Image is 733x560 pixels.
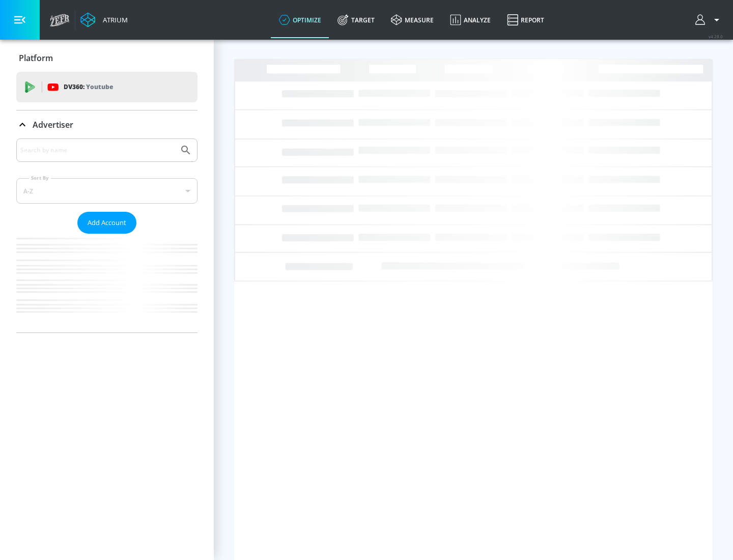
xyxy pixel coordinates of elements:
div: A-Z [16,178,198,204]
input: Search by name [20,144,175,157]
div: Atrium [99,15,128,24]
p: Advertiser [33,119,73,130]
div: Advertiser [16,110,198,139]
div: Advertiser [16,138,198,332]
a: optimize [271,2,329,38]
a: Analyze [442,2,499,38]
p: Platform [19,52,53,64]
nav: list of Advertiser [16,234,198,332]
a: Target [329,2,383,38]
p: DV360: [64,81,113,93]
div: DV360: Youtube [16,72,198,102]
div: Platform [16,44,198,72]
span: v 4.28.0 [709,34,723,39]
a: measure [383,2,442,38]
label: Sort By [29,175,51,181]
span: Add Account [88,217,126,229]
p: Youtube [86,81,113,92]
a: Atrium [80,12,128,27]
button: Add Account [77,212,136,234]
a: Report [499,2,552,38]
